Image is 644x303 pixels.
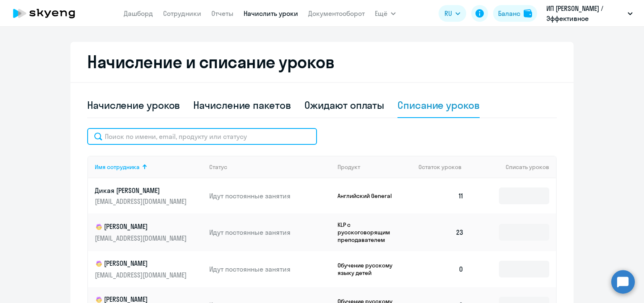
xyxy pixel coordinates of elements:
[542,3,637,23] button: ИП [PERSON_NAME] / Эффективное проектирование, #100726
[95,223,103,231] img: child
[87,52,557,72] h2: Начисление и списание уроков
[87,128,317,145] input: Поиск по имени, email, продукту или статусу
[209,191,331,200] p: Идут постоянные занятия
[439,5,466,22] button: RU
[304,98,384,112] div: Ожидают оплаты
[397,98,480,112] div: Списание уроков
[87,98,180,112] div: Начисление уроков
[209,163,227,171] div: Статус
[412,251,470,287] td: 0
[193,98,291,112] div: Начисление пакетов
[95,163,140,171] div: Имя сотрудника
[244,9,298,18] a: Начислить уроки
[209,264,331,274] p: Идут постоянные занятия
[95,259,203,280] a: child[PERSON_NAME][EMAIL_ADDRESS][DOMAIN_NAME]
[209,163,331,171] div: Статус
[95,186,189,195] p: Дикая [PERSON_NAME]
[493,5,537,22] button: Балансbalance
[418,163,462,171] span: Остаток уроков
[498,8,520,18] div: Баланс
[338,221,400,244] p: KLP с русскоговорящим преподавателем
[95,197,189,206] p: [EMAIL_ADDRESS][DOMAIN_NAME]
[124,9,153,18] a: Дашборд
[338,262,400,277] p: Обучение русскому языку детей
[546,3,624,23] p: ИП [PERSON_NAME] / Эффективное проектирование, #100726
[412,213,470,251] td: 23
[308,9,365,18] a: Документооборот
[375,5,396,22] button: Ещё
[95,259,189,269] p: [PERSON_NAME]
[338,192,400,200] p: Английский General
[209,228,331,237] p: Идут постоянные занятия
[95,163,203,171] div: Имя сотрудника
[418,163,470,171] div: Остаток уроков
[375,8,387,18] span: Ещё
[95,270,189,280] p: [EMAIL_ADDRESS][DOMAIN_NAME]
[163,9,201,18] a: Сотрудники
[470,156,556,178] th: Списать уроков
[211,9,234,18] a: Отчеты
[95,186,203,206] a: Дикая [PERSON_NAME][EMAIL_ADDRESS][DOMAIN_NAME]
[95,222,189,232] p: [PERSON_NAME]
[95,222,203,243] a: child[PERSON_NAME][EMAIL_ADDRESS][DOMAIN_NAME]
[95,234,189,243] p: [EMAIL_ADDRESS][DOMAIN_NAME]
[412,178,470,213] td: 11
[95,259,103,268] img: child
[338,163,360,171] div: Продукт
[338,163,412,171] div: Продукт
[524,9,532,18] img: balance
[444,8,452,18] span: RU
